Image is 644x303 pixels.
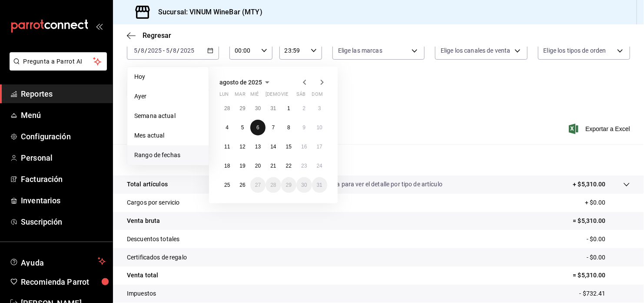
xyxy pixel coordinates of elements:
abbr: 18 de agosto de 2025 [224,163,230,169]
span: Elige los tipos de orden [544,46,606,55]
button: 26 de agosto de 2025 [235,177,250,193]
p: Resumen [127,155,630,165]
button: 3 de agosto de 2025 [312,101,327,116]
abbr: 30 de agosto de 2025 [301,182,307,188]
abbr: lunes [219,91,229,101]
abbr: viernes [281,91,288,101]
span: agosto de 2025 [219,79,262,86]
abbr: 23 de agosto de 2025 [301,163,307,169]
abbr: 20 de agosto de 2025 [255,163,261,169]
abbr: 29 de agosto de 2025 [286,182,292,188]
abbr: 26 de agosto de 2025 [239,182,245,188]
p: Venta total [127,271,158,280]
button: 23 de agosto de 2025 [296,158,312,174]
abbr: 10 de agosto de 2025 [317,125,322,131]
button: 14 de agosto de 2025 [266,139,281,155]
button: 9 de agosto de 2025 [296,120,312,135]
abbr: 3 de agosto de 2025 [318,105,321,111]
abbr: 19 de agosto de 2025 [239,163,245,169]
button: 7 de agosto de 2025 [266,120,281,135]
button: 24 de agosto de 2025 [312,158,327,174]
button: 25 de agosto de 2025 [219,177,235,193]
span: Facturación [21,173,106,185]
abbr: sábado [296,91,305,101]
abbr: 28 de agosto de 2025 [270,182,276,188]
button: 31 de agosto de 2025 [312,177,327,193]
span: Suscripción [21,216,106,228]
button: Regresar [127,31,171,40]
button: 2 de agosto de 2025 [296,101,312,116]
span: Regresar [143,31,171,40]
abbr: 4 de agosto de 2025 [226,125,229,131]
abbr: 11 de agosto de 2025 [224,144,230,150]
p: - $0.00 [587,235,630,244]
button: 16 de agosto de 2025 [296,139,312,155]
button: Exportar a Excel [571,124,630,134]
button: open_drawer_menu [96,23,103,30]
input: ---- [147,47,162,54]
abbr: 1 de agosto de 2025 [287,105,290,111]
p: Impuestos [127,289,156,298]
button: 29 de julio de 2025 [235,101,250,116]
span: - [163,47,165,54]
abbr: 22 de agosto de 2025 [286,163,292,169]
button: 18 de agosto de 2025 [219,158,235,174]
input: -- [173,47,177,54]
button: 8 de agosto de 2025 [281,120,296,135]
button: 19 de agosto de 2025 [235,158,250,174]
button: 12 de agosto de 2025 [235,139,250,155]
span: Inventarios [21,195,106,206]
button: 29 de agosto de 2025 [281,177,296,193]
abbr: 27 de agosto de 2025 [255,182,261,188]
p: = $5,310.00 [573,216,630,226]
button: 10 de agosto de 2025 [312,120,327,135]
button: 1 de agosto de 2025 [281,101,296,116]
abbr: 30 de julio de 2025 [255,105,261,111]
p: + $0.00 [585,198,630,207]
abbr: 5 de agosto de 2025 [241,125,244,131]
button: 21 de agosto de 2025 [266,158,281,174]
button: 15 de agosto de 2025 [281,139,296,155]
abbr: 8 de agosto de 2025 [287,125,290,131]
span: Elige las marcas [338,46,382,55]
span: Ayuda [21,256,94,266]
button: 5 de agosto de 2025 [235,120,250,135]
p: - $732.41 [580,289,630,298]
abbr: 6 de agosto de 2025 [256,125,259,131]
abbr: 13 de agosto de 2025 [255,144,261,150]
p: - $0.00 [587,253,630,262]
abbr: 24 de agosto de 2025 [317,163,322,169]
a: Pregunta a Parrot AI [6,63,107,72]
button: 30 de julio de 2025 [250,101,266,116]
p: + $5,310.00 [573,180,606,189]
input: -- [133,47,138,54]
span: Mes actual [134,131,202,140]
p: Da clic en la fila para ver el detalle por tipo de artículo [298,180,442,189]
abbr: 28 de julio de 2025 [224,105,230,111]
abbr: jueves [266,91,317,101]
button: 6 de agosto de 2025 [250,120,266,135]
abbr: 15 de agosto de 2025 [286,144,292,150]
span: Personal [21,152,106,164]
span: Hoy [134,72,202,81]
button: 20 de agosto de 2025 [250,158,266,174]
span: / [177,47,180,54]
button: agosto de 2025 [219,77,272,88]
abbr: 29 de julio de 2025 [239,105,245,111]
button: 13 de agosto de 2025 [250,139,266,155]
p: Descuentos totales [127,235,179,244]
button: 31 de julio de 2025 [266,101,281,116]
span: Pregunta a Parrot AI [23,57,93,66]
span: Reportes [21,88,106,100]
p: = $5,310.00 [573,271,630,280]
span: Rango de fechas [134,151,202,160]
button: 27 de agosto de 2025 [250,177,266,193]
abbr: 7 de agosto de 2025 [272,125,275,131]
span: Menú [21,109,106,121]
abbr: 14 de agosto de 2025 [270,144,276,150]
span: / [138,47,140,54]
button: 17 de agosto de 2025 [312,139,327,155]
abbr: 12 de agosto de 2025 [239,144,245,150]
abbr: domingo [312,91,323,101]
